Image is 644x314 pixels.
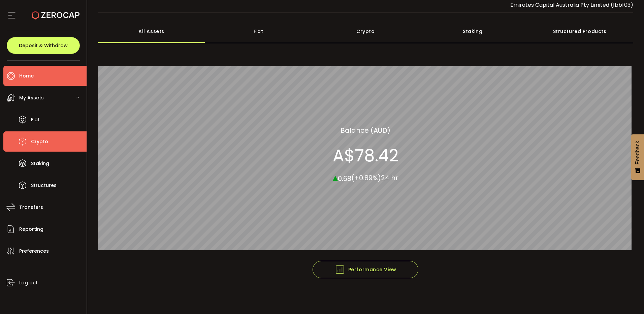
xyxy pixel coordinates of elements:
button: Deposit & Withdraw [7,37,80,54]
div: Fiat [205,20,312,43]
section: A$78.42 [333,145,398,165]
span: 24 hr [381,173,398,183]
span: Home [19,71,34,81]
span: (+0.89%) [351,173,381,183]
span: Staking [31,159,49,168]
button: Performance View [313,261,418,278]
span: Deposit & Withdraw [19,43,68,48]
span: Log out [19,278,38,288]
div: All Assets [98,20,205,43]
span: My Assets [19,93,44,103]
span: Feedback [635,141,641,164]
span: 0.68 [338,174,351,183]
span: Preferences [19,246,49,256]
span: Fiat [31,115,40,125]
span: Structures [31,181,57,190]
div: Structured Products [526,20,633,43]
span: Crypto [31,137,48,147]
span: Transfers [19,202,43,212]
button: Feedback - Show survey [631,134,644,180]
span: Reporting [19,224,43,234]
div: Crypto [312,20,419,43]
span: Emirates Capital Australia Pty Limited (1bbf03) [510,1,633,9]
span: ▴ [333,170,338,184]
div: Staking [419,20,526,43]
span: Performance View [335,264,396,275]
section: Balance (AUD) [341,125,390,135]
iframe: Chat Widget [610,282,644,314]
